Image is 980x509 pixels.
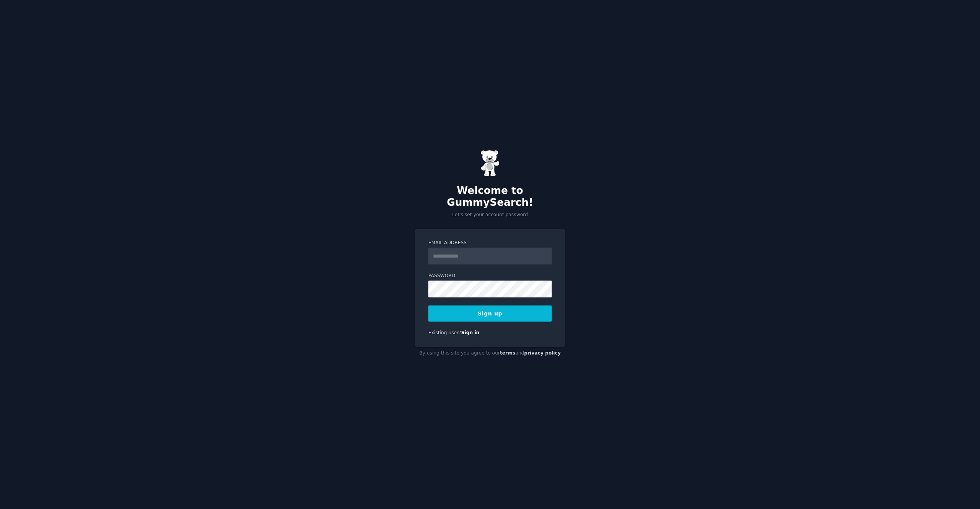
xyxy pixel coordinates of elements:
div: By using this site you agree to our and [415,347,565,360]
img: Gummy Bear [480,150,500,177]
a: privacy policy [524,350,561,356]
p: Let's set your account password [415,212,565,218]
h2: Welcome to GummySearch! [415,185,565,209]
button: Sign up [428,305,552,322]
span: Existing user? [428,330,461,335]
label: Email Address [428,240,552,246]
a: Sign in [461,330,480,335]
label: Password [428,273,552,279]
a: terms [500,350,515,356]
